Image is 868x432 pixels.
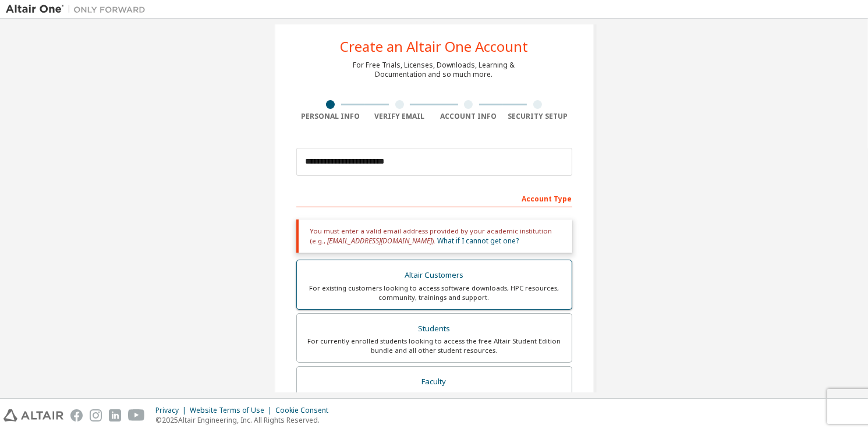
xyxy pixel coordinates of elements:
[503,112,572,121] div: Security Setup
[304,321,565,337] div: Students
[304,390,565,409] div: For faculty & administrators of academic institutions administering students and accessing softwa...
[275,406,335,415] div: Cookie Consent
[128,409,145,422] img: youtube.svg
[296,189,572,207] div: Account Type
[3,409,63,422] img: altair_logo.svg
[296,112,366,121] div: Personal Info
[90,409,102,422] img: instagram.svg
[328,236,433,246] span: [EMAIL_ADDRESS][DOMAIN_NAME]
[304,267,565,284] div: Altair Customers
[365,112,434,121] div: Verify Email
[304,374,565,390] div: Faculty
[304,337,565,355] div: For currently enrolled students looking to access the free Altair Student Edition bundle and all ...
[6,3,151,15] img: Altair One
[340,40,528,54] div: Create an Altair One Account
[190,406,275,415] div: Website Terms of Use
[296,219,572,253] div: You must enter a valid email address provided by your academic institution (e.g., ).
[70,409,83,422] img: facebook.svg
[353,61,515,79] div: For Free Trials, Licenses, Downloads, Learning & Documentation and so much more.
[155,415,335,425] p: © 2025 Altair Engineering, Inc. All Rights Reserved.
[109,409,121,422] img: linkedin.svg
[438,236,519,246] a: What if I cannot get one?
[155,406,190,415] div: Privacy
[434,112,504,121] div: Account Info
[304,284,565,302] div: For existing customers looking to access software downloads, HPC resources, community, trainings ...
